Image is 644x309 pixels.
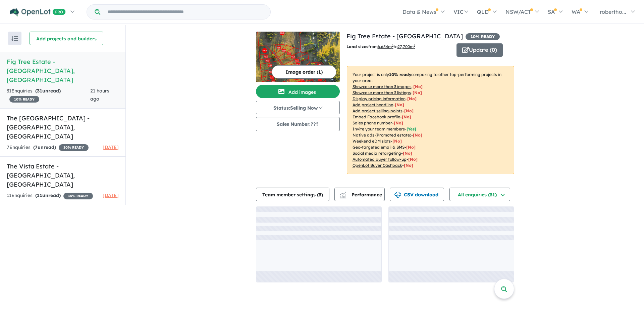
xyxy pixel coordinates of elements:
b: 10 % ready [389,72,411,77]
span: [No] [404,163,413,168]
span: Performance [341,192,382,198]
button: Image order (1) [272,65,336,79]
img: Fig Tree Estate - Kyogle [256,32,340,82]
sup: 2 [414,44,415,47]
span: 11 [37,192,42,198]
u: Automated buyer follow-up [353,157,407,162]
span: [DATE] [103,192,119,198]
h5: The [GEOGRAPHIC_DATA] - [GEOGRAPHIC_DATA] , [GEOGRAPHIC_DATA] [7,114,119,141]
u: Add project selling-points [353,108,402,113]
button: Team member settings (3) [256,188,329,201]
span: [ No ] [413,84,423,89]
img: bar-chart.svg [340,194,346,198]
u: Invite your team members [353,126,405,131]
span: [DATE] [103,144,119,150]
b: Land sizes [346,44,368,49]
button: Update (0) [457,43,503,57]
span: 31 [37,88,42,94]
div: 7 Enquir ies [7,144,89,152]
input: Try estate name, suburb, builder or developer [102,5,269,19]
h5: Fig Tree Estate - [GEOGRAPHIC_DATA] , [GEOGRAPHIC_DATA] [7,57,119,84]
span: robertho... [600,8,626,15]
u: Weekend eDM slots [353,139,391,144]
u: 27,700 m [397,44,415,49]
u: Native ads (Promoted estate) [353,132,411,138]
span: [ No ] [394,120,403,125]
span: to [393,44,415,49]
img: line-chart.svg [340,192,346,195]
div: 31 Enquir ies [7,87,90,103]
span: [No] [408,157,418,162]
button: Add projects and builders [30,32,103,45]
span: 10 % READY [9,96,39,103]
u: Social media retargeting [353,151,401,156]
u: Showcase more than 3 listings [353,90,411,95]
button: Status:Selling Now [256,101,340,114]
img: sort.svg [11,36,18,41]
span: 3 [319,192,321,198]
span: [ No ] [395,102,404,107]
u: OpenLot Buyer Cashback [353,163,402,168]
a: Fig Tree Estate - [GEOGRAPHIC_DATA] [346,32,463,40]
div: 11 Enquir ies [7,192,93,200]
span: [ No ] [413,90,422,95]
img: download icon [394,192,401,198]
span: 7 [35,144,38,150]
u: Display pricing information [353,96,406,101]
sup: 2 [392,44,393,47]
button: Add images [256,85,340,98]
p: from [346,43,451,50]
u: Sales phone number [353,120,392,125]
button: All enquiries (31) [449,188,510,201]
span: [No] [406,145,416,150]
p: Your project is only comparing to other top-performing projects in your area: - - - - - - - - - -... [347,66,514,174]
span: 10 % READY [466,33,500,40]
span: [ Yes ] [407,126,416,131]
span: 10 % READY [59,144,89,151]
span: 15 % READY [63,193,93,199]
h5: The Vista Estate - [GEOGRAPHIC_DATA] , [GEOGRAPHIC_DATA] [7,162,119,189]
u: Add project headline [353,102,393,107]
u: 6,654 m [378,44,393,49]
span: [ No ] [404,108,414,113]
u: Geo-targeted email & SMS [353,145,405,150]
button: Performance [334,188,385,201]
strong: ( unread) [33,144,56,150]
strong: ( unread) [35,88,61,94]
u: Embed Facebook profile [353,114,400,119]
strong: ( unread) [35,192,61,198]
span: [No] [403,151,412,156]
span: [ No ] [407,96,417,101]
span: [No] [413,132,422,138]
span: [ No ] [402,114,411,119]
img: Openlot PRO Logo White [10,8,66,16]
button: CSV download [390,188,444,201]
span: [No] [392,139,402,144]
span: 21 hours ago [90,88,109,102]
button: Sales Number:??? [256,117,340,131]
u: Showcase more than 3 images [353,84,412,89]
